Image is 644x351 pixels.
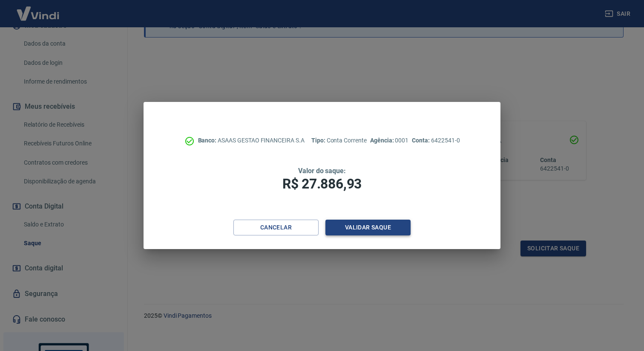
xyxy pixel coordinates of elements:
[325,220,411,235] button: Validar saque
[412,136,460,145] p: 6422541-0
[298,167,346,175] span: Valor do saque:
[233,220,319,235] button: Cancelar
[311,136,367,145] p: Conta Corrente
[412,137,431,144] span: Conta:
[282,176,362,192] span: R$ 27.886,93
[311,137,327,144] span: Tipo:
[370,136,408,145] p: 0001
[198,137,218,144] span: Banco:
[370,137,395,144] span: Agência:
[198,136,305,145] p: ASAAS GESTAO FINANCEIRA S.A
